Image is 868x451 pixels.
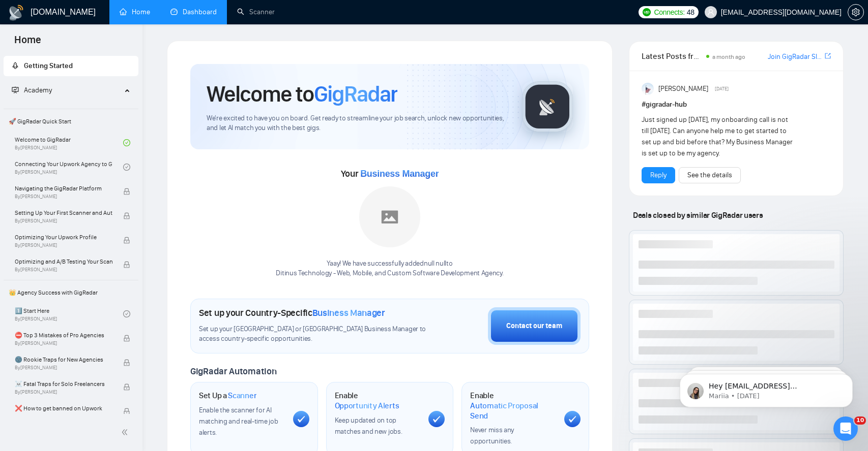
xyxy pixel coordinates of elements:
span: rocket [12,62,19,69]
h1: Set up your Country-Specific [199,307,385,318]
span: check-circle [123,139,130,146]
span: double-left [121,427,131,437]
span: check-circle [123,310,130,317]
span: By [PERSON_NAME] [15,218,112,224]
span: ❌ How to get banned on Upwork [15,403,112,413]
button: See the details [679,167,741,183]
a: searchScanner [237,8,275,16]
span: Optimizing Your Upwork Profile [15,232,112,242]
span: Getting Started [24,61,73,70]
span: lock [123,335,130,342]
span: ☠️ Fatal Traps for Solo Freelancers [15,379,112,389]
span: Academy [12,86,52,94]
span: Automatic Proposal Send [470,401,556,421]
span: lock [123,188,130,195]
h1: Welcome to [207,80,397,108]
span: lock [123,383,130,391]
span: Navigating the GigRadar Platform [15,183,112,194]
span: [PERSON_NAME] [658,83,708,94]
img: upwork-logo.png [643,8,651,16]
span: Set up your [GEOGRAPHIC_DATA] or [GEOGRAPHIC_DATA] Business Manager to access country-specific op... [199,325,428,344]
button: Contact our team [488,307,581,345]
span: By [PERSON_NAME] [15,340,112,346]
p: Ditinus Technology - Web, Mobile, and Custom Software Development Agency . [276,269,503,278]
span: Never miss any opportunities. [470,426,514,445]
span: check-circle [123,164,130,171]
span: 🚀 GigRadar Quick Start [5,111,137,132]
button: setting [848,4,864,20]
span: user [707,9,714,16]
span: Scanner [228,391,256,401]
span: lock [123,261,130,268]
a: export [825,51,831,61]
span: GigRadar [314,80,397,108]
span: 10 [854,416,866,425]
span: Latest Posts from the GigRadar Community [642,50,703,62]
span: Business Manager [312,307,385,318]
li: Getting Started [4,56,138,76]
span: Opportunity Alerts [335,401,399,411]
span: Deals closed by similar GigRadar users [629,206,767,224]
img: gigradar-logo.png [522,81,573,132]
span: Keep updated on top matches and new jobs. [335,416,402,436]
span: By [PERSON_NAME] [15,242,112,248]
h1: Enable [470,391,556,421]
span: export [825,52,831,60]
span: 48 [687,7,695,18]
span: Home [6,33,49,54]
span: lock [123,212,130,219]
span: 👑 Agency Success with GigRadar [5,282,137,303]
span: By [PERSON_NAME] [15,365,112,371]
span: Optimizing and A/B Testing Your Scanner for Better Results [15,256,112,267]
iframe: Intercom live chat [833,416,858,441]
a: dashboardDashboard [170,8,217,16]
span: 🌚 Rookie Traps for New Agencies [15,355,112,365]
h1: Set Up a [199,391,256,401]
img: logo [8,5,24,21]
iframe: Intercom notifications message [664,352,868,424]
span: By [PERSON_NAME] [15,194,112,200]
a: setting [848,8,864,16]
h1: Enable [335,391,421,410]
span: lock [123,237,130,244]
span: By [PERSON_NAME] [15,267,112,273]
span: GigRadar Automation [190,366,276,377]
span: Setting Up Your First Scanner and Auto-Bidder [15,208,112,218]
img: placeholder.png [359,186,420,247]
a: See the details [687,170,732,181]
span: By [PERSON_NAME] [15,413,112,420]
a: Connecting Your Upwork Agency to GigRadarBy[PERSON_NAME] [15,156,123,178]
a: Reply [650,170,667,181]
div: Contact our team [506,320,562,332]
a: Join GigRadar Slack Community [768,51,823,62]
img: Anisuzzaman Khan [642,83,654,95]
span: By [PERSON_NAME] [15,389,112,395]
div: Just signed up [DATE], my onboarding call is not till [DATE]. Can anyone help me to get started t... [642,114,793,159]
span: fund-projection-screen [12,86,19,93]
span: Academy [24,86,52,94]
span: ⛔ Top 3 Mistakes of Pro Agencies [15,330,112,340]
a: Welcome to GigRadarBy[PERSON_NAME] [15,132,123,154]
span: We're excited to have you on board. Get ready to streamline your job search, unlock new opportuni... [207,114,506,133]
span: [DATE] [715,84,729,93]
a: homeHome [120,8,150,16]
h1: # gigradar-hub [642,99,831,110]
span: Business Manager [360,169,439,179]
button: Reply [642,167,675,183]
span: Enable the scanner for AI matching and real-time job alerts. [199,406,278,437]
span: Connects: [654,7,684,18]
span: a month ago [712,53,745,60]
a: 1️⃣ Start HereBy[PERSON_NAME] [15,303,123,325]
div: Yaay! We have successfully added null null to [276,259,503,278]
span: lock [123,408,130,415]
span: Your [341,168,439,179]
span: lock [123,359,130,366]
